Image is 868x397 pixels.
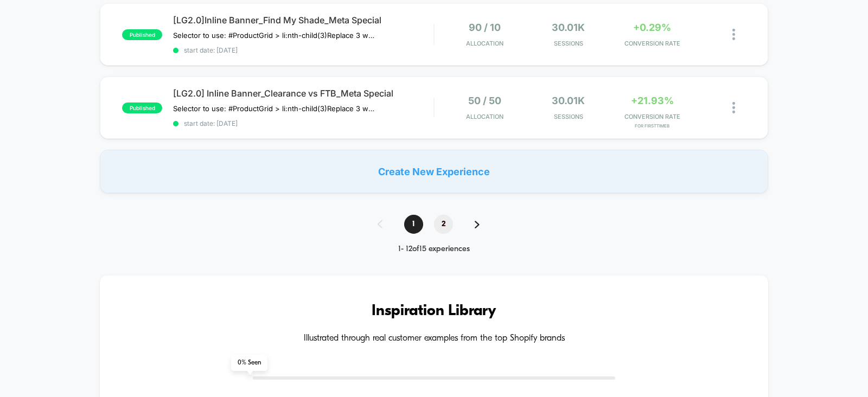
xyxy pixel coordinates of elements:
span: 30.01k [552,22,585,33]
span: Sessions [529,113,608,120]
span: published [122,103,162,113]
img: pagination forward [475,221,480,228]
div: Create New Experience [100,150,768,193]
span: [LG2.0] Inline Banner_Clearance vs FTB_Meta Special [173,88,433,99]
div: 1 - 12 of 15 experiences [367,245,501,254]
span: 1 [404,215,423,234]
span: Selector to use: #ProductGrid > li:nth-child(3)Replace 3 with the block number﻿Copy the widget ID... [173,31,374,40]
span: +21.93% [631,95,674,106]
span: 90 / 10 [469,22,501,33]
h3: Inspiration Library [132,303,736,320]
span: 50 / 50 [468,95,501,106]
h4: Illustrated through real customer examples from the top Shopify brands [132,334,736,344]
img: close [732,29,735,40]
span: start date: [DATE] [173,46,433,54]
span: 30.01k [552,95,585,106]
span: published [122,29,162,40]
span: 0 % Seen [231,355,267,371]
span: Selector to use: #ProductGrid > li:nth-child(3)Replace 3 with the block number﻿Copy the widget ID... [173,104,374,113]
span: start date: [DATE] [173,119,433,127]
span: for FirstTimeB [613,123,692,129]
span: Sessions [529,40,608,47]
span: CONVERSION RATE [613,113,692,120]
img: close [732,102,735,113]
span: [LG2.0]Inline Banner_Find My Shade_Meta Special [173,15,433,25]
span: CONVERSION RATE [613,40,692,47]
span: +0.29% [633,22,671,33]
span: Allocation [466,40,503,47]
span: 2 [434,215,453,234]
span: Allocation [466,113,503,120]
